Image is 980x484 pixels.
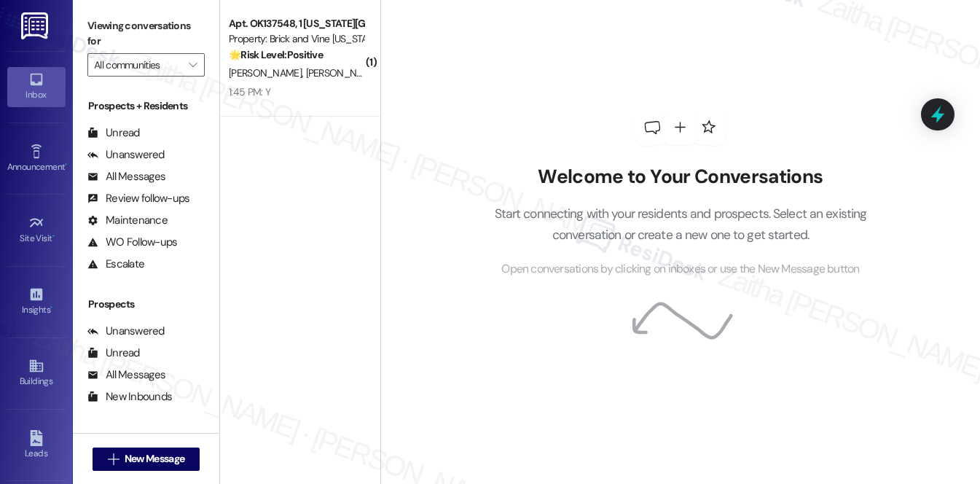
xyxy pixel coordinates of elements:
[94,53,181,77] input: All communities
[73,98,219,114] div: Prospects + Residents
[229,16,364,31] div: Apt. OK137548, 1 [US_STATE][GEOGRAPHIC_DATA]
[87,213,168,228] div: Maintenance
[229,85,270,98] div: 1:45 PM: Y
[87,346,140,361] div: Unread
[87,15,205,53] label: Viewing conversations for
[87,257,144,272] div: Escalate
[501,260,859,278] span: Open conversations by clicking on inboxes or use the New Message button
[50,302,52,313] span: •
[189,59,197,71] i: 
[7,211,66,250] a: Site Visit •
[87,367,165,383] div: All Messages
[229,31,364,47] div: Property: Brick and Vine [US_STATE][GEOGRAPHIC_DATA]
[73,297,219,312] div: Prospects
[93,448,200,471] button: New Message
[229,66,306,79] span: [PERSON_NAME]
[21,12,51,39] img: ResiDesk Logo
[472,165,889,189] h2: Welcome to Your Conversations
[65,160,67,170] span: •
[87,324,165,339] div: Unanswered
[472,203,889,245] p: Start connecting with your residents and prospects. Select an existing conversation or create a n...
[73,430,219,445] div: Residents
[125,451,184,467] span: New Message
[305,66,378,79] span: [PERSON_NAME]
[87,191,189,206] div: Review follow-ups
[87,389,172,405] div: New Inbounds
[7,354,66,393] a: Buildings
[87,147,165,163] div: Unanswered
[87,235,177,250] div: WO Follow-ups
[52,231,55,241] span: •
[7,282,66,321] a: Insights •
[87,169,165,184] div: All Messages
[7,426,66,465] a: Leads
[108,453,119,465] i: 
[87,125,140,141] div: Unread
[229,48,323,61] strong: 🌟 Risk Level: Positive
[7,67,66,106] a: Inbox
